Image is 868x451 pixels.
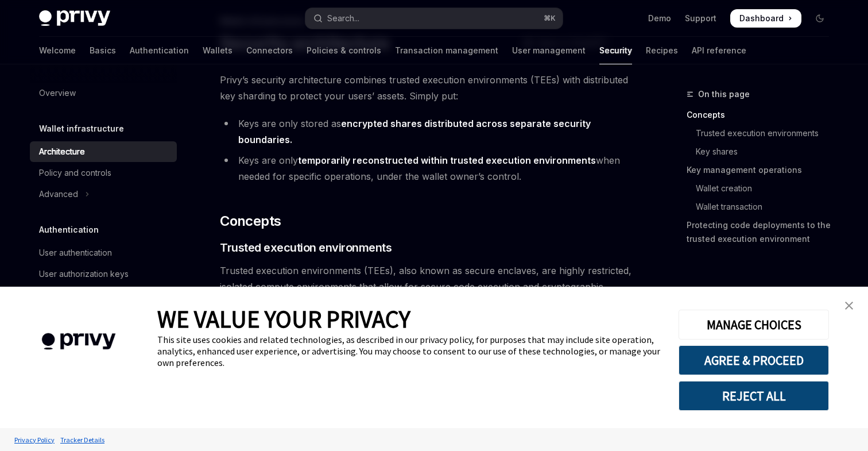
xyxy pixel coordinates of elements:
a: Policies & controls [307,37,381,64]
div: This site uses cookies and related technologies, as described in our privacy policy, for purposes... [157,334,661,368]
a: Policy and controls [30,163,177,183]
a: Wallets [203,37,232,64]
a: Connectors [246,37,293,64]
strong: encrypted shares distributed across separate security boundaries. [238,118,591,145]
img: close banner [845,302,853,310]
button: Toggle Advanced section [30,184,177,205]
button: MANAGE CHOICES [679,310,829,340]
span: Trusted execution environments (TEEs), also known as secure enclaves, are highly restricted, isol... [220,263,634,327]
a: Security [599,37,632,64]
span: ⌘ K [544,14,556,23]
li: Keys are only when needed for specific operations, under the wallet owner’s control. [220,152,634,184]
img: dark logo [39,10,110,26]
a: Privacy Policy [11,430,57,450]
div: User authentication [39,246,112,260]
a: close banner [838,294,861,317]
img: company logo [17,317,140,367]
a: Recipes [646,37,678,64]
span: Concepts [220,212,281,230]
span: WE VALUE YOUR PRIVACY [157,304,410,334]
a: Tracker Details [57,430,107,450]
div: Search... [327,11,359,25]
div: User authorization keys [39,267,129,281]
a: Overview [30,83,177,103]
strong: temporarily reconstructed within trusted execution environments [298,155,596,166]
button: REJECT ALL [679,381,829,411]
a: Support [685,13,716,24]
a: Welcome [39,37,76,64]
a: Transaction management [395,37,498,64]
a: API reference [692,37,746,64]
a: User authentication [30,242,177,263]
a: User management [512,37,586,64]
a: Wallet creation [687,179,838,198]
a: Authentication [130,37,189,64]
div: Advanced [39,187,78,201]
span: On this page [698,87,750,101]
a: Concepts [687,106,838,124]
a: Trusted execution environments [687,124,838,142]
span: Trusted execution environments [220,240,392,256]
a: Key management operations [687,161,838,179]
a: User authorization keys [30,264,177,284]
li: Keys are only stored as [220,115,634,148]
a: Protecting code deployments to the trusted execution environment [687,216,838,248]
a: Wallet transaction [687,198,838,216]
button: Open search [305,8,563,29]
div: Policy and controls [39,166,111,180]
button: AGREE & PROCEED [679,345,829,375]
div: Overview [39,86,76,100]
a: Demo [648,13,671,24]
a: Basics [90,37,116,64]
h5: Wallet infrastructure [39,122,124,136]
a: Architecture [30,141,177,162]
h5: Authentication [39,223,99,237]
div: Architecture [39,145,85,159]
span: Dashboard [739,13,784,24]
a: Key shares [687,142,838,161]
span: Privy’s security architecture combines trusted execution environments (TEEs) with distributed key... [220,72,634,104]
a: Dashboard [730,9,801,28]
button: Toggle dark mode [811,9,829,28]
